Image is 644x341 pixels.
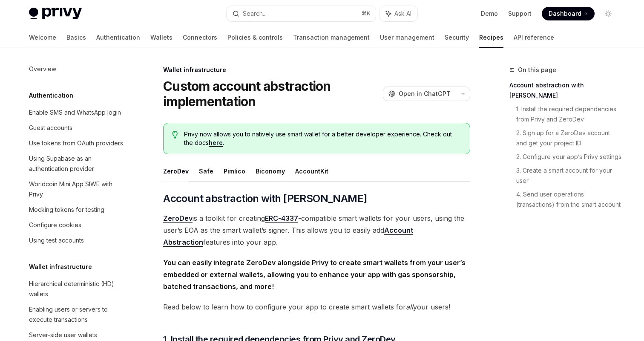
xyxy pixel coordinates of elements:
button: Search...⌘K [227,6,376,21]
div: Worldcoin Mini App SIWE with Privy [29,179,126,199]
img: light logo [29,8,82,20]
a: here [209,139,223,147]
div: Mocking tokens for testing [29,205,104,215]
h5: Wallet infrastructure [29,262,92,272]
a: Using Supabase as an authentication provider [22,151,131,176]
span: ⌘ K [362,10,371,17]
button: Ask AI [380,6,417,21]
a: Use tokens from OAuth providers [22,136,131,151]
div: Use tokens from OAuth providers [29,138,123,148]
span: Ask AI [394,9,411,18]
a: Configure cookies [22,217,131,233]
div: Search... [243,9,267,19]
span: is a toolkit for creating -compatible smart wallets for your users, using the user’s EOA as the s... [163,212,470,248]
a: Transaction management [293,27,370,48]
a: Support [508,9,532,18]
span: Dashboard [549,9,581,18]
div: Using test accounts [29,235,84,246]
a: Enable SMS and WhatsApp login [22,105,131,120]
a: Worldcoin Mini App SIWE with Privy [22,176,131,202]
a: Basics [66,27,86,48]
span: Privy now allows you to natively use smart wallet for a better developer experience. Check out th... [184,130,461,147]
a: 2. Configure your app’s Privy settings [516,150,622,164]
a: Account abstraction with [PERSON_NAME] [509,78,622,102]
div: Overview [29,64,56,74]
span: Account abstraction with [PERSON_NAME] [163,192,367,205]
a: Authentication [96,27,140,48]
a: Hierarchical deterministic (HD) wallets [22,276,131,302]
a: User management [380,27,434,48]
div: Server-side user wallets [29,330,97,340]
button: Pimlico [224,161,245,181]
span: Open in ChatGPT [399,90,451,98]
h1: Custom account abstraction implementation [163,78,379,109]
div: Enable SMS and WhatsApp login [29,107,121,118]
div: Wallet infrastructure [163,66,470,74]
button: Biconomy [256,161,285,181]
a: Connectors [183,27,217,48]
div: Enabling users or servers to execute transactions [29,304,126,325]
svg: Tip [172,131,178,139]
h5: Authentication [29,90,73,101]
a: 4. Send user operations (transactions) from the smart account [516,188,622,211]
a: Enabling users or servers to execute transactions [22,302,131,327]
div: Guest accounts [29,123,72,133]
a: 2. Sign up for a ZeroDev account and get your project ID [516,126,622,150]
a: Wallets [150,27,172,48]
button: AccountKit [295,161,328,181]
a: Using test accounts [22,233,131,248]
button: ZeroDev [163,161,189,181]
a: 1. Install the required dependencies from Privy and ZeroDev [516,102,622,126]
a: Mocking tokens for testing [22,202,131,217]
span: Read below to learn how to configure your app to create smart wallets for your users! [163,301,470,313]
a: Welcome [29,27,56,48]
div: Hierarchical deterministic (HD) wallets [29,279,126,299]
button: Toggle dark mode [601,7,615,20]
a: API reference [514,27,554,48]
div: Using Supabase as an authentication provider [29,153,126,174]
a: 3. Create a smart account for your user [516,164,622,188]
button: Safe [199,161,213,181]
a: Overview [22,61,131,77]
a: ZeroDev [163,214,193,223]
a: Demo [481,9,498,18]
div: Configure cookies [29,220,81,230]
a: ERC-4337 [265,214,298,223]
a: Recipes [479,27,503,48]
a: Security [445,27,469,48]
em: all [406,303,413,311]
button: Open in ChatGPT [383,87,456,101]
strong: You can easily integrate ZeroDev alongside Privy to create smart wallets from your user’s embedde... [163,258,466,291]
a: Guest accounts [22,120,131,136]
a: Policies & controls [227,27,283,48]
a: Dashboard [542,7,595,20]
span: On this page [518,65,556,75]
